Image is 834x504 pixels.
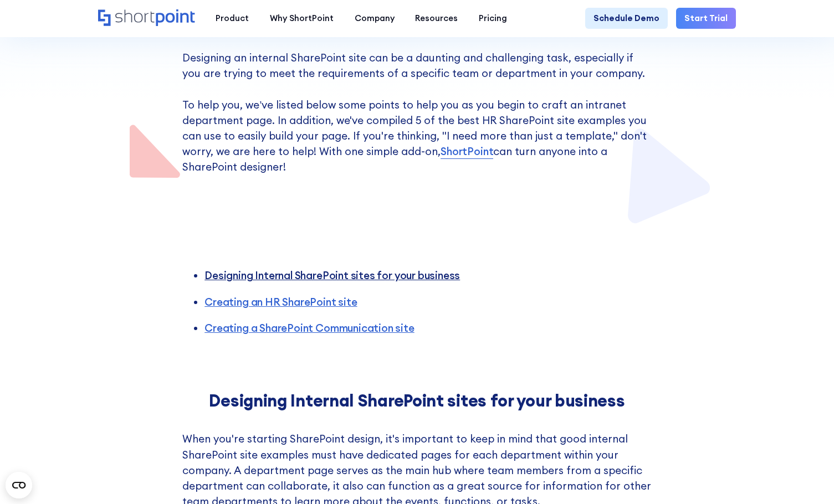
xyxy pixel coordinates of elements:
a: Creating a SharePoint Communication site [204,321,414,335]
a: Designing Internal SharePoint sites for your business [204,269,460,282]
div: Product [216,12,249,25]
div: Why ShortPoint [270,12,334,25]
a: Product [206,8,260,29]
div: Pricing [479,12,507,25]
a: Schedule Demo [585,8,668,29]
p: Designing an internal SharePoint site can be a daunting and challenging task, especially if you a... [182,50,652,175]
a: Why ShortPoint [259,8,344,29]
div: Company [355,12,395,25]
a: Resources [405,8,468,29]
a: ShortPoint [441,143,493,159]
a: Pricing [468,8,518,29]
a: Company [344,8,405,29]
h2: Designing Internal SharePoint sites for your business [182,391,652,410]
a: Creating an HR SharePoint site [204,295,357,308]
a: Home [98,9,195,27]
iframe: Chat Widget [779,451,834,504]
div: Resources [415,12,458,25]
button: Open CMP widget [6,472,32,498]
a: Start Trial [676,8,736,29]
